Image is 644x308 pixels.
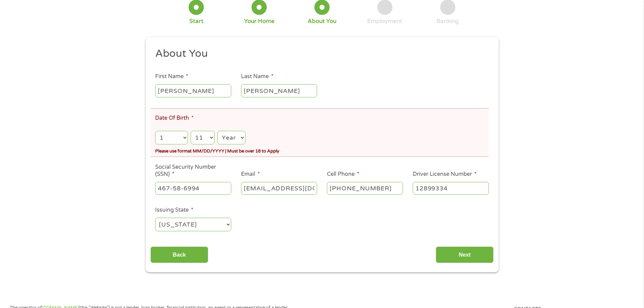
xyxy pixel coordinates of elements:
[436,18,459,25] div: Banking
[413,171,477,178] label: Driver License Number
[436,246,494,263] input: Next
[155,73,188,80] label: First Name
[155,115,194,122] label: Date Of Birth
[327,182,403,195] input: (541) 754-3010
[241,73,273,80] label: Last Name
[155,207,193,214] label: Issuing State
[155,146,488,155] div: Please use format MM/DD/YYYY | Must be over 18 to Apply
[241,84,317,97] input: Smith
[150,246,208,263] input: Back
[367,18,402,25] div: Employment
[327,171,359,178] label: Cell Phone
[308,18,336,25] div: About You
[244,18,275,25] div: Your Home
[241,182,317,195] input: john@gmail.com
[155,164,231,178] label: Social Security Number (SSN)
[155,182,231,195] input: 078-05-1120
[241,171,260,178] label: Email
[189,18,204,25] div: Start
[155,47,484,61] h2: About You
[155,84,231,97] input: John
